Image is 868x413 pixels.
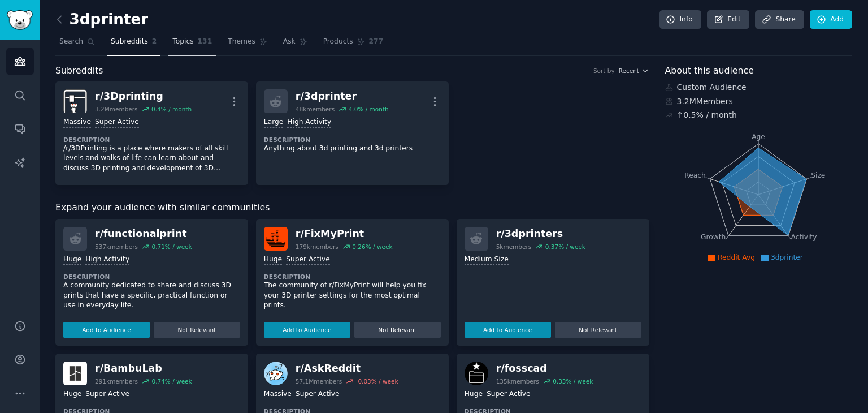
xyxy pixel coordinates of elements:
[63,255,81,265] div: Huge
[228,37,255,47] span: Themes
[154,322,240,338] button: Not Relevant
[264,322,350,338] button: Add to Audience
[95,227,192,241] div: r/ functionalprint
[95,362,192,376] div: r/ BambuLab
[349,105,389,113] div: 4.0 % / month
[95,117,139,128] div: Super Active
[151,105,192,113] div: 0.4 % / month
[151,243,192,251] div: 0.71 % / week
[323,37,353,47] span: Products
[791,233,817,241] tspan: Activity
[465,255,509,265] div: Medium Size
[707,10,749,29] a: Edit
[264,117,283,128] div: Large
[286,255,330,265] div: Super Active
[496,227,585,241] div: r/ 3dprinters
[496,377,539,385] div: 135k members
[369,37,384,47] span: 277
[63,117,91,128] div: Massive
[55,33,99,56] a: Search
[63,322,150,338] button: Add to Audience
[496,362,593,376] div: r/ fosscad
[755,10,804,29] a: Share
[352,243,392,251] div: 0.26 % / week
[264,273,441,281] dt: Description
[296,105,335,113] div: 48k members
[810,10,852,29] a: Add
[168,33,216,56] a: Topics131
[95,377,138,385] div: 291k members
[287,117,331,128] div: High Activity
[279,33,311,56] a: Ask
[665,64,754,78] span: About this audience
[264,362,288,385] img: AskReddit
[55,64,103,78] span: Subreddits
[545,243,585,251] div: 0.37 % / week
[665,81,853,93] div: Custom Audience
[356,377,398,385] div: -0.03 % / week
[55,11,148,29] h2: 3dprinter
[684,171,706,179] tspan: Reach
[296,389,340,400] div: Super Active
[296,243,338,251] div: 179k members
[296,227,393,241] div: r/ FixMyPrint
[296,89,389,104] div: r/ 3dprinter
[63,136,240,144] dt: Description
[264,389,292,400] div: Massive
[63,89,87,113] img: 3Dprinting
[619,67,639,75] span: Recent
[85,255,129,265] div: High Activity
[718,253,755,261] span: Reddit Avg
[319,33,387,56] a: Products277
[59,37,83,47] span: Search
[55,81,248,185] a: 3Dprintingr/3Dprinting3.2Mmembers0.4% / monthMassiveSuper ActiveDescription/r/3DPrinting is a pla...
[487,389,531,400] div: Super Active
[224,33,271,56] a: Themes
[354,322,441,338] button: Not Relevant
[283,37,296,47] span: Ask
[63,273,240,281] dt: Description
[55,201,270,215] span: Expand your audience with similar communities
[701,233,726,241] tspan: Growth
[771,253,803,261] span: 3dprinter
[264,227,288,251] img: FixMyPrint
[63,144,240,174] p: /r/3DPrinting is a place where makers of all skill levels and walks of life can learn about and d...
[198,37,212,47] span: 131
[593,67,615,75] div: Sort by
[555,322,641,338] button: Not Relevant
[95,89,192,104] div: r/ 3Dprinting
[95,243,138,251] div: 537k members
[152,37,157,47] span: 2
[63,389,81,400] div: Huge
[7,10,33,30] img: GummySearch logo
[553,377,593,385] div: 0.33 % / week
[264,281,441,311] p: The community of r/FixMyPrint will help you fix your 3D printer settings for the most optimal pri...
[465,362,488,385] img: fosscad
[619,67,649,75] button: Recent
[296,362,398,376] div: r/ AskReddit
[752,133,765,141] tspan: Age
[496,243,532,251] div: 5k members
[172,37,193,47] span: Topics
[296,377,342,385] div: 57.1M members
[264,255,282,265] div: Huge
[107,33,160,56] a: Subreddits2
[256,81,449,185] a: r/3dprinter48kmembers4.0% / monthLargeHigh ActivityDescriptionAnything about 3d printing and 3d p...
[95,105,138,113] div: 3.2M members
[677,109,737,121] div: ↑ 0.5 % / month
[63,362,87,385] img: BambuLab
[665,96,853,107] div: 3.2M Members
[111,37,148,47] span: Subreddits
[465,322,551,338] button: Add to Audience
[465,389,483,400] div: Huge
[811,171,825,179] tspan: Size
[659,10,701,29] a: Info
[85,389,129,400] div: Super Active
[63,281,240,311] p: A community dedicated to share and discuss 3D prints that have a specific, practical function or ...
[264,144,441,154] p: Anything about 3d printing and 3d printers
[151,377,192,385] div: 0.74 % / week
[264,136,441,144] dt: Description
